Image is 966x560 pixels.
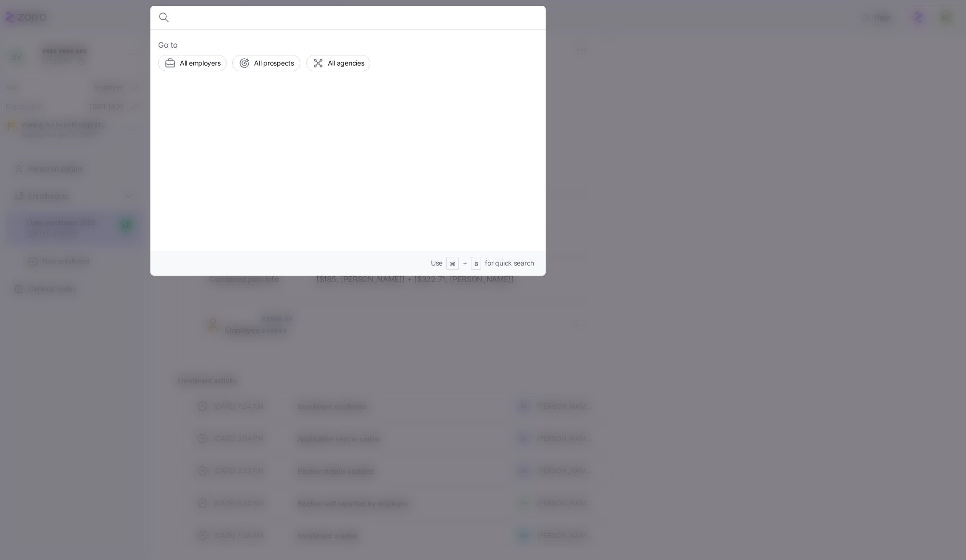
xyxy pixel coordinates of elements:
span: B [474,260,478,268]
span: Use [431,258,443,268]
span: All prospects [254,58,294,68]
span: All employers [180,58,220,68]
span: Go to [158,39,538,51]
button: All prospects [232,55,300,71]
span: ⌘ [450,260,456,268]
button: All agencies [306,55,371,71]
button: All employers [158,55,227,71]
span: All agencies [328,58,364,68]
span: + [463,258,467,268]
span: for quick search [485,258,534,268]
